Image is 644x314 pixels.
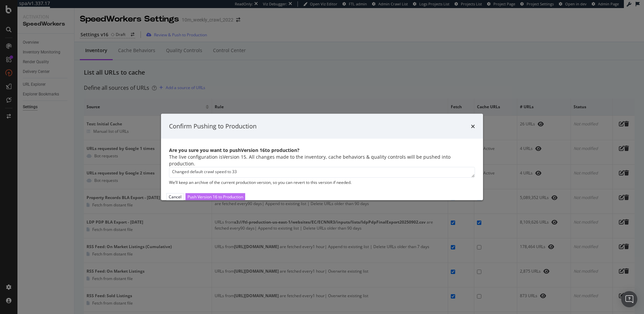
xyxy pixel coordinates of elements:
div: Push Version 16 to Production [187,194,243,199]
button: Cancel [166,193,184,200]
button: Push Version 16 to Production [185,193,245,200]
div: Confirm Pushing to Production [169,122,257,131]
div: times [471,122,475,131]
b: Are you sure you want to push Version 16 to production? [169,147,300,153]
div: modal [161,114,483,200]
div: The live configuration is Version 15 . All changes made to the inventory, cache behaviors & quali... [169,153,475,167]
div: Open Intercom Messenger [621,291,637,307]
div: Cancel [169,194,181,199]
div: We’ll keep an archive of the current production version, so you can revert to this version if nee... [169,179,475,185]
textarea: Changed default crawl speed to 33 [169,167,475,178]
